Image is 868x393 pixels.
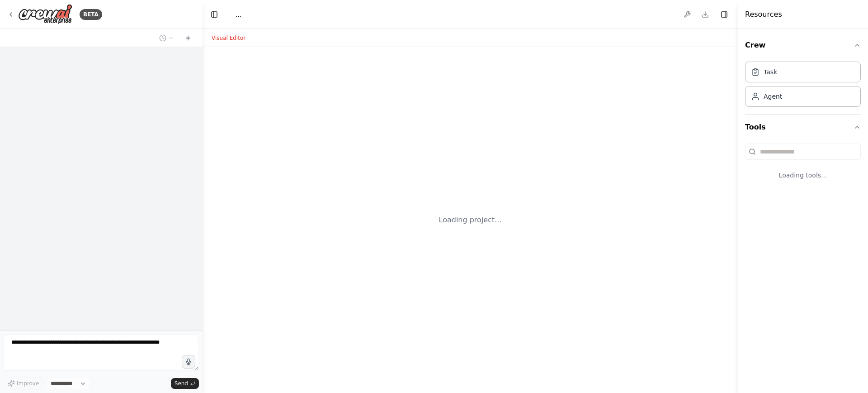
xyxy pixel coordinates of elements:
[718,8,731,21] button: Hide right sidebar
[4,378,43,389] button: Improve
[439,215,502,225] div: Loading project...
[745,58,861,114] div: Crew
[17,380,39,387] span: Improve
[208,8,221,21] button: Hide left sidebar
[745,163,861,187] div: Loading tools...
[156,33,177,43] button: Switch to previous chat
[80,9,102,20] div: BETA
[175,380,188,387] span: Send
[745,115,861,140] button: Tools
[745,140,861,194] div: Tools
[764,67,777,77] div: Task
[206,33,251,43] button: Visual Editor
[745,33,861,58] button: Crew
[764,92,782,101] div: Agent
[18,4,72,24] img: Logo
[236,10,241,19] nav: breadcrumb
[236,10,241,19] span: ...
[182,355,195,369] button: Click to speak your automation idea
[745,9,782,20] h4: Resources
[181,33,195,43] button: Start a new chat
[171,378,199,389] button: Send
